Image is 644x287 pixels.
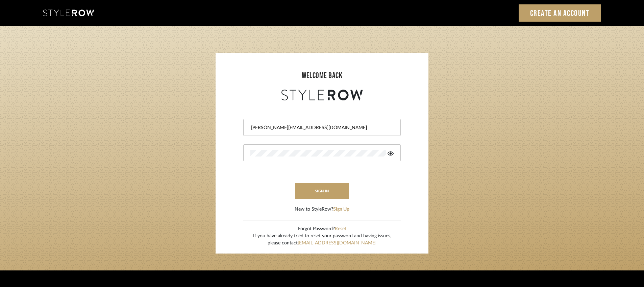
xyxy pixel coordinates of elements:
[335,225,346,233] button: Reset
[298,241,376,245] a: [EMAIL_ADDRESS][DOMAIN_NAME]
[519,4,601,22] a: Create an Account
[253,225,391,233] div: Forgot Password?
[222,70,422,82] div: welcome back
[295,183,349,199] button: sign in
[295,206,349,213] div: New to StyleRow?
[250,124,392,131] input: Email Address
[253,233,391,247] div: If you have already tried to reset your password and having issues, please contact
[333,206,349,213] button: Sign Up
